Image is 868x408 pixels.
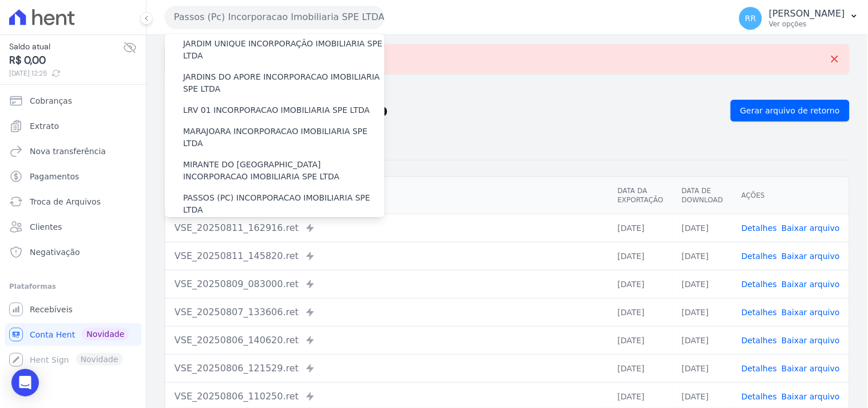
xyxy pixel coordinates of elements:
td: [DATE] [608,326,672,354]
td: [DATE] [673,326,732,354]
td: [DATE] [608,354,672,382]
a: Baixar arquivo [782,364,840,373]
td: [DATE] [608,298,672,326]
div: VSE_20250806_110250.ret [175,390,599,403]
a: Detalhes [742,336,777,345]
td: [DATE] [608,270,672,298]
label: JARDIM UNIQUE INCORPORAÇÃO IMOBILIARIA SPE LTDA [183,38,385,62]
td: [DATE] [673,242,732,270]
a: Cobranças [5,89,141,112]
a: Detalhes [742,223,777,233]
label: MIRANTE DO [GEOGRAPHIC_DATA] INCORPORACAO IMOBILIARIA SPE LTDA [183,159,385,183]
a: Gerar arquivo de retorno [731,100,850,121]
span: Cobranças [30,95,72,107]
label: JARDINS DO APORE INCORPORACAO IMOBILIARIA SPE LTDA [183,71,385,95]
span: Clientes [30,221,62,233]
a: Baixar arquivo [782,392,840,401]
a: Baixar arquivo [782,223,840,233]
div: VSE_20250811_145820.ret [175,249,599,263]
a: Conta Hent Novidade [5,323,141,346]
td: [DATE] [673,270,732,298]
nav: Breadcrumb [165,83,850,95]
a: Extrato [5,115,141,138]
td: [DATE] [673,214,732,242]
a: Recebíveis [5,298,141,321]
a: Detalhes [742,392,777,401]
p: [PERSON_NAME] [769,8,845,19]
span: R$ 0,00 [9,53,123,68]
span: Gerar arquivo de retorno [740,105,840,116]
span: Nova transferência [30,146,106,157]
a: Detalhes [742,280,777,289]
button: Passos (Pc) Incorporacao Imobiliaria SPE LTDA [165,6,385,29]
div: VSE_20250806_121529.ret [175,362,599,375]
th: Ações [732,177,849,214]
a: Troca de Arquivos [5,190,141,213]
a: Clientes [5,215,141,238]
span: [DATE] 12:25 [9,68,123,79]
span: Troca de Arquivos [30,196,101,207]
h2: Exportações de Retorno [165,103,722,119]
a: Negativação [5,241,141,264]
div: VSE_20250811_162916.ret [175,221,599,235]
a: Detalhes [742,308,777,317]
span: Pagamentos [30,171,79,182]
th: Data da Exportação [608,177,672,214]
span: Negativação [30,246,80,258]
td: [DATE] [608,242,672,270]
td: [DATE] [608,214,672,242]
a: Baixar arquivo [782,252,840,261]
th: Arquivo [165,177,608,214]
label: LRV 01 INCORPORACAO IMOBILIARIA SPE LTDA [183,104,370,116]
div: Open Intercom Messenger [11,369,39,397]
a: Baixar arquivo [782,308,840,317]
div: VSE_20250806_140620.ret [175,334,599,347]
span: Extrato [30,120,59,132]
a: Baixar arquivo [782,280,840,289]
label: MARAJOARA INCORPORACAO IMOBILIARIA SPE LTDA [183,125,385,150]
span: Recebíveis [30,304,73,315]
div: Plataformas [9,280,137,293]
a: Pagamentos [5,165,141,188]
th: Data de Download [673,177,732,214]
a: Baixar arquivo [782,336,840,345]
a: Nova transferência [5,140,141,163]
span: Saldo atual [9,41,123,53]
nav: Sidebar [9,89,137,371]
p: Ver opções [769,19,845,29]
span: Novidade [82,328,129,340]
div: VSE_20250809_083000.ret [175,277,599,291]
td: [DATE] [673,298,732,326]
a: Detalhes [742,364,777,373]
span: Conta Hent [30,329,75,340]
td: [DATE] [673,354,732,382]
div: VSE_20250807_133606.ret [175,305,599,319]
label: PASSOS (PC) INCORPORACAO IMOBILIARIA SPE LTDA [183,192,385,216]
a: Detalhes [742,252,777,261]
span: RR [745,14,756,22]
button: RR [PERSON_NAME] Ver opções [730,2,868,34]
